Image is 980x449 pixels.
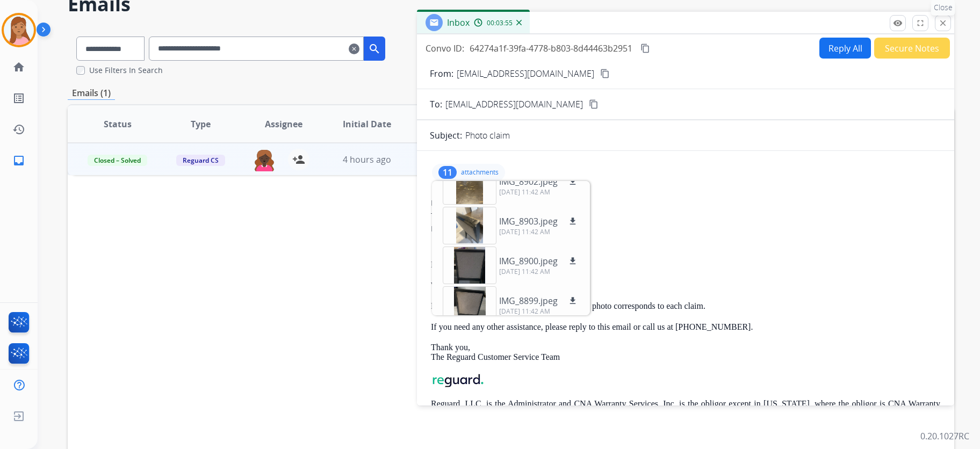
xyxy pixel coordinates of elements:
[368,42,381,55] mat-icon: search
[431,281,940,291] p: We have identified multiple claims.
[461,168,499,177] p: attachments
[430,67,453,80] p: From:
[457,67,594,80] p: [EMAIL_ADDRESS][DOMAIN_NAME]
[600,69,610,78] mat-icon: content_copy
[447,17,470,28] span: Inbox
[938,18,948,28] mat-icon: close
[431,399,940,419] p: Reguard, LLC. is the Administrator and CNA Warranty Services, Inc. is the obligor except in [US_S...
[499,228,579,236] p: [DATE] 11:42 AM
[568,256,578,266] mat-icon: download
[445,98,583,111] span: [EMAIL_ADDRESS][DOMAIN_NAME]
[819,38,871,59] button: Reply All
[431,223,940,234] div: Date:
[431,301,940,311] p: Please provide new photos and indicate which photo corresponds to each claim.
[499,255,558,267] p: IMG_8900.jpeg
[499,188,579,197] p: [DATE] 11:42 AM
[12,61,25,74] mat-icon: home
[920,430,969,443] p: 0.20.1027RC
[499,307,579,316] p: [DATE] 11:42 AM
[431,322,940,332] p: If you need any other assistance, please reply to this email or call us at [PHONE_NUMBER].
[265,118,302,131] span: Assignee
[430,129,462,142] p: Subject:
[176,155,225,166] span: Reguard CS
[12,154,25,167] mat-icon: inbox
[499,215,558,228] p: IMG_8903.jpeg
[499,294,558,307] p: IMG_8899.jpeg
[568,177,578,186] mat-icon: download
[640,44,650,53] mat-icon: content_copy
[12,123,25,136] mat-icon: history
[465,129,510,142] p: Photo claim
[349,42,359,55] mat-icon: clear
[470,42,632,54] span: 64274a1f-39fa-4778-b803-8d44463b2951
[68,86,115,100] p: Emails (1)
[935,15,951,31] button: Close
[426,42,464,55] p: Convo ID:
[191,118,211,131] span: Type
[4,15,34,45] img: avatar
[568,296,578,306] mat-icon: download
[292,153,305,166] mat-icon: person_add
[487,19,513,27] span: 00:03:55
[430,98,442,111] p: To:
[431,373,485,388] img: Reguard+Logotype+Color_WBG_S.png
[589,99,599,109] mat-icon: content_copy
[89,65,163,76] label: Use Filters In Search
[104,118,132,131] span: Status
[438,166,457,179] div: 11
[568,216,578,226] mat-icon: download
[88,155,147,166] span: Closed – Solved
[254,149,275,171] img: agent-avatar
[431,198,940,208] div: From:
[343,154,391,165] span: 4 hours ago
[499,175,558,188] p: IMG_8902.jpeg
[874,38,950,59] button: Secure Notes
[916,18,925,28] mat-icon: fullscreen
[431,343,940,363] p: Thank you, The Reguard Customer Service Team
[431,260,940,270] p: Hello [PERSON_NAME],
[431,211,940,221] div: To:
[343,118,391,131] span: Initial Date
[499,267,579,276] p: [DATE] 11:42 AM
[893,18,903,28] mat-icon: remove_red_eye
[12,92,25,105] mat-icon: list_alt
